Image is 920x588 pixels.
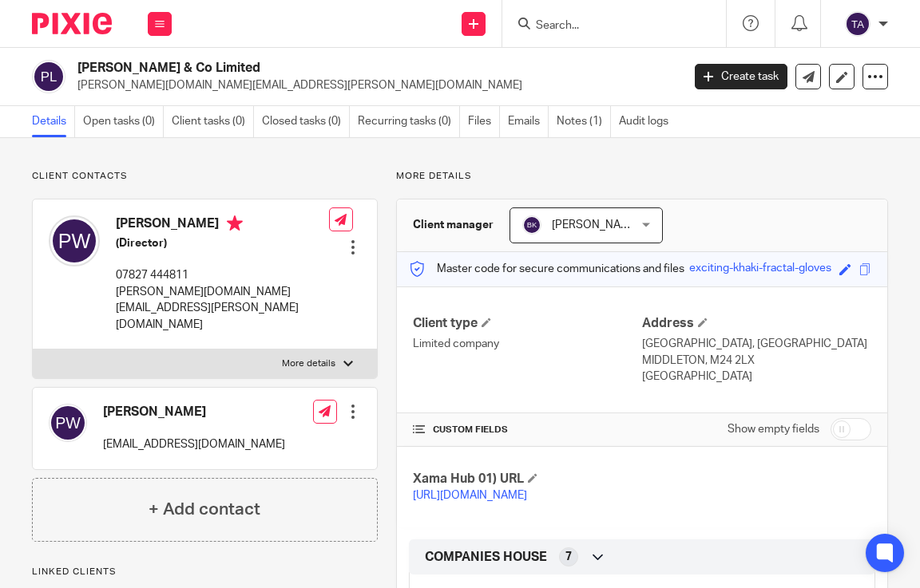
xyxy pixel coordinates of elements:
p: MIDDLETON, M24 2LX [642,353,871,369]
img: svg%3E [49,404,87,442]
p: 07827 444811 [116,267,329,283]
img: Pixie [32,13,112,34]
h4: CUSTOM FIELDS [413,424,642,436]
a: Notes (1) [557,106,611,137]
p: Client contacts [32,170,378,183]
p: [PERSON_NAME][DOMAIN_NAME][EMAIL_ADDRESS][PERSON_NAME][DOMAIN_NAME] [77,77,671,93]
a: Emails [508,106,549,137]
p: More details [282,357,335,370]
p: [GEOGRAPHIC_DATA] [642,369,871,385]
a: [URL][DOMAIN_NAME] [413,490,527,501]
img: svg%3E [49,215,100,266]
p: Linked clients [32,566,378,578]
h3: Client manager [413,217,494,233]
img: svg%3E [522,215,541,235]
span: [PERSON_NAME] [552,219,640,231]
p: More details [396,170,888,183]
p: Limited company [413,336,642,352]
p: Master code for secure communications and files [409,261,684,277]
a: Recurring tasks (0) [358,106,460,137]
i: Primary [227,215,243,231]
p: [EMAIL_ADDRESS][DOMAIN_NAME] [103,436,285,452]
h4: Client type [413,315,642,332]
a: Create task [695,64,787,89]
img: svg%3E [32,60,65,93]
h2: [PERSON_NAME] & Co Limited [77,60,552,77]
a: Open tasks (0) [83,106,164,137]
label: Show empty fields [728,421,819,437]
h4: + Add contact [149,497,260,522]
img: svg%3E [845,11,870,37]
p: [PERSON_NAME][DOMAIN_NAME][EMAIL_ADDRESS][PERSON_NAME][DOMAIN_NAME] [116,284,329,333]
h4: [PERSON_NAME] [103,404,285,420]
a: Audit logs [619,106,676,137]
input: Search [534,19,678,34]
h4: [PERSON_NAME] [116,215,329,235]
span: COMPANIES HOUSE [425,549,547,566]
h4: Address [642,315,871,332]
h5: (Director) [116,235,329,251]
p: [GEOGRAPHIC_DATA], [GEOGRAPHIC_DATA] [642,336,871,352]
a: Client tasks (0) [172,106,254,137]
a: Details [32,106,75,137]
a: Files [468,106,500,137]
div: exciting-khaki-fractal-gloves [689,260,831,278]
a: Closed tasks (0) [262,106,350,137]
span: 7 [565,549,572,565]
h4: Xama Hub 01) URL [413,471,642,487]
